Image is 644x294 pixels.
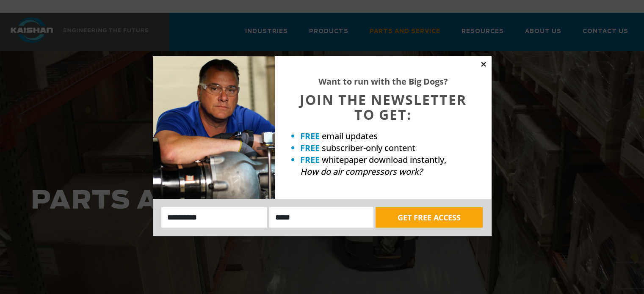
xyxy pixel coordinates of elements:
[161,207,268,228] input: Name:
[300,166,423,177] em: How do air compressors work?
[300,142,320,154] strong: FREE
[322,154,446,165] span: whitepaper download instantly,
[300,154,320,165] strong: FREE
[376,207,483,228] button: GET FREE ACCESS
[322,142,415,154] span: subscriber-only content
[300,91,467,124] span: JOIN THE NEWSLETTER TO GET:
[322,130,378,142] span: email updates
[480,60,487,68] button: Close
[269,207,373,228] input: Email
[318,76,448,87] strong: Want to run with the Big Dogs?
[300,130,320,142] strong: FREE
